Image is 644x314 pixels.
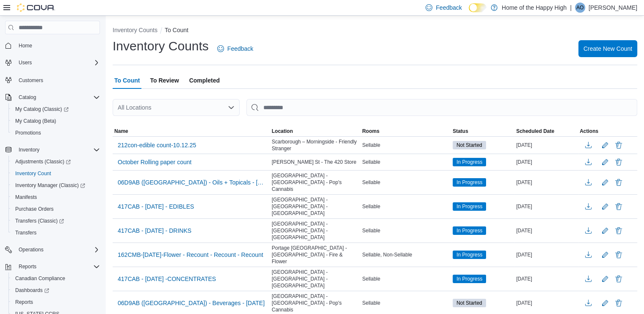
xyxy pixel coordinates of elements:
[12,273,69,284] a: Canadian Compliance
[451,126,514,136] button: Status
[360,298,451,308] div: Sellable
[456,299,482,307] span: Not Started
[589,3,637,13] p: [PERSON_NAME]
[114,176,268,189] button: 06D9AB ([GEOGRAPHIC_DATA]) - Oils + Topicals - [DATE]
[12,180,88,190] a: Inventory Manager (Classic)
[514,157,578,167] div: [DATE]
[12,104,100,114] span: My Catalog (Classic)
[15,75,47,85] a: Customers
[453,178,486,187] span: In Progress
[514,226,578,236] div: [DATE]
[15,74,100,85] span: Customers
[272,128,293,135] span: Location
[12,273,100,284] span: Canadian Compliance
[19,263,36,270] span: Reports
[514,201,578,212] div: [DATE]
[189,72,220,89] span: Completed
[436,3,462,12] span: Feedback
[15,229,36,236] span: Transfers
[15,40,100,51] span: Home
[469,12,469,13] span: Dark Mode
[272,293,359,313] span: [GEOGRAPHIC_DATA] - [GEOGRAPHIC_DATA] - Pop's Cannabis
[360,274,451,284] div: Sellable
[17,3,55,12] img: Cova
[362,128,379,135] span: Rooms
[15,158,71,165] span: Adjustments (Classic)
[2,261,103,273] button: Reports
[514,177,578,187] div: [DATE]
[12,216,100,226] span: Transfers (Classic)
[360,126,451,136] button: Rooms
[15,41,36,51] a: Home
[118,275,216,283] span: 417CAB - [DATE] -CONCENTRATES
[2,91,103,103] button: Catalog
[15,194,37,201] span: Manifests
[360,157,451,167] div: Sellable
[8,156,103,168] a: Adjustments (Classic)
[15,206,54,212] span: Purchase Orders
[270,126,361,136] button: Location
[456,227,482,234] span: In Progress
[12,128,100,138] span: Promotions
[614,226,624,236] button: Delete
[114,156,195,168] button: October Rolling paper count
[516,128,554,135] span: Scheduled Date
[12,157,100,167] span: Adjustments (Classic)
[118,158,191,166] span: October Rolling paper count
[118,299,265,307] span: 06D9AB ([GEOGRAPHIC_DATA]) - Beverages - [DATE]
[114,224,195,237] button: 417CAB - [DATE] - DRINKS
[272,245,359,265] span: Portage [GEOGRAPHIC_DATA] - [GEOGRAPHIC_DATA] - Fire & Flower
[469,3,486,12] input: Dark Mode
[514,298,578,308] div: [DATE]
[502,3,567,13] p: Home of the Happy High
[514,274,578,284] div: [DATE]
[2,244,103,256] button: Operations
[600,176,610,189] button: Edit count details
[15,92,39,102] button: Catalog
[578,40,637,57] button: Create New Count
[12,192,40,202] a: Manifests
[514,126,578,136] button: Scheduled Date
[246,99,637,116] input: This is a search bar. After typing your query, hit enter to filter the results lower in the page.
[8,103,103,115] a: My Catalog (Classic)
[15,92,100,102] span: Catalog
[272,220,359,241] span: [GEOGRAPHIC_DATA] - [GEOGRAPHIC_DATA] - [GEOGRAPHIC_DATA]
[12,228,100,238] span: Transfers
[8,203,103,215] button: Purchase Orders
[118,251,263,259] span: 162CMB-[DATE]-Flower - Recount - Recount - Recount
[456,158,482,166] span: In Progress
[228,104,235,111] button: Open list of options
[600,297,610,309] button: Edit count details
[12,285,53,295] a: Dashboards
[15,262,40,272] button: Reports
[8,179,103,191] a: Inventory Manager (Classic)
[614,298,624,308] button: Delete
[570,3,572,13] p: |
[19,146,39,153] span: Inventory
[12,168,100,179] span: Inventory Count
[600,273,610,285] button: Edit count details
[12,116,100,126] span: My Catalog (Beta)
[114,139,199,151] button: 212con-edible count-10.12.25
[576,3,583,13] span: AO
[2,57,103,69] button: Users
[12,204,100,214] span: Purchase Orders
[12,104,72,114] a: My Catalog (Classic)
[15,118,56,124] span: My Catalog (Beta)
[2,144,103,156] button: Inventory
[453,226,486,235] span: In Progress
[12,157,74,167] a: Adjustments (Classic)
[453,202,486,211] span: In Progress
[8,227,103,239] button: Transfers
[114,128,128,135] span: Name
[575,3,585,13] div: Aryn Oakley
[8,168,103,179] button: Inventory Count
[15,262,100,272] span: Reports
[456,141,482,149] span: Not Started
[272,196,359,217] span: [GEOGRAPHIC_DATA] - [GEOGRAPHIC_DATA] - [GEOGRAPHIC_DATA]
[15,218,64,224] span: Transfers (Classic)
[113,38,209,55] h1: Inventory Counts
[600,248,610,261] button: Edit count details
[15,182,85,189] span: Inventory Manager (Classic)
[113,126,270,136] button: Name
